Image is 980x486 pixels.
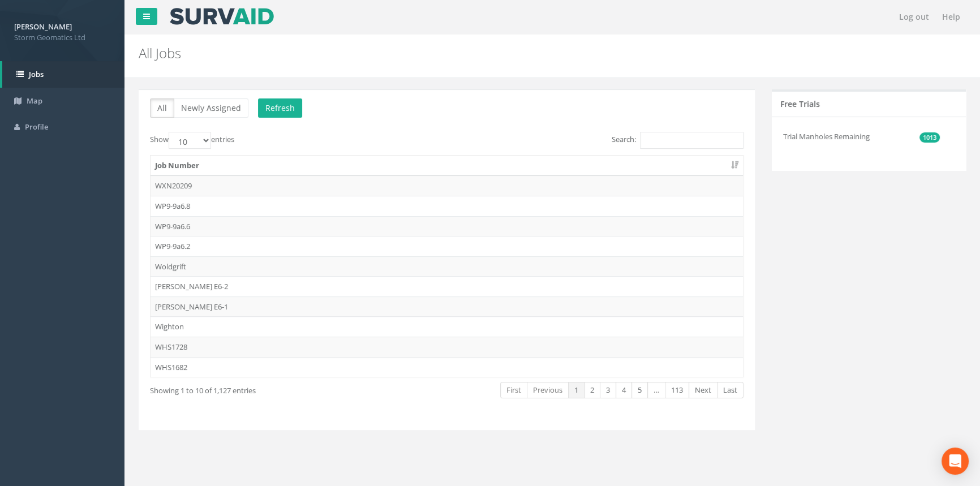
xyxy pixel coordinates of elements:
div: Showing 1 to 10 of 1,127 entries [150,381,388,396]
td: [PERSON_NAME] E6-1 [151,296,743,317]
td: Wighton [151,316,743,337]
td: WP9-9a6.8 [151,196,743,216]
a: … [647,382,665,398]
span: Profile [25,122,48,132]
a: Last [717,382,743,398]
td: WHS1728 [151,337,743,357]
a: 2 [584,382,600,398]
span: Storm Geomatics Ltd [14,32,110,43]
td: WHS1682 [151,357,743,377]
a: Jobs [2,61,124,88]
h5: Free Trials [780,100,820,108]
a: Previous [527,382,569,398]
td: [PERSON_NAME] E6-2 [151,276,743,296]
button: Newly Assigned [174,98,248,118]
a: 5 [631,382,648,398]
a: 1 [568,382,584,398]
select: Showentries [169,132,211,149]
a: Next [689,382,717,398]
div: Open Intercom Messenger [942,448,969,475]
span: 1013 [919,132,940,143]
span: Map [27,96,42,106]
strong: [PERSON_NAME] [14,21,72,32]
a: [PERSON_NAME] Storm Geomatics Ltd [14,19,110,42]
td: Woldgrift [151,256,743,277]
td: WP9-9a6.2 [151,236,743,256]
a: 113 [665,382,689,398]
a: First [500,382,527,398]
th: Job Number: activate to sort column ascending [151,156,743,176]
h2: All Jobs [139,46,825,61]
label: Search: [612,132,743,149]
td: WXN20209 [151,175,743,196]
td: WP9-9a6.6 [151,216,743,236]
input: Search: [640,132,743,149]
button: Refresh [258,98,302,118]
a: 4 [616,382,632,398]
span: Jobs [29,69,44,79]
a: 3 [600,382,616,398]
label: Show entries [150,132,234,149]
button: All [150,98,174,118]
li: Trial Manholes Remaining [783,126,940,148]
